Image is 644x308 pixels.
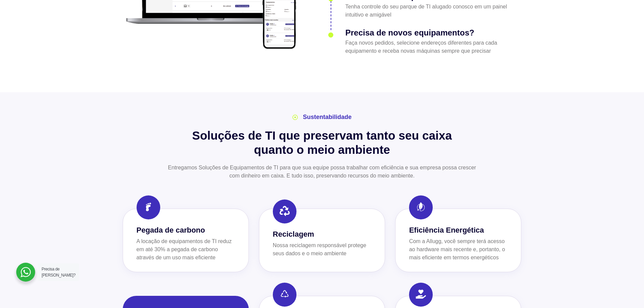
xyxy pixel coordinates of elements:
p: A locação de equipamentos de TI reduz em até 30% a pegada de carbono através de um uso mais efici... [137,237,235,262]
p: Faça novos pedidos, selecione endereços diferentes para cada equipamento e receba novas máquinas ... [345,39,519,55]
h3: Precisa de novos equipamentos? [345,27,519,39]
h3: Eficiência Energética [409,224,507,236]
p: Nossa reciclagem responsável protege seus dados e o meio ambiente [273,241,371,258]
p: Tenha controle do seu parque de TI alugado conosco em um painel intuitivo e amigável [345,3,519,19]
p: Entregamos Soluções de Equipamentos de TI para que sua equipe possa trabalhar com eficiência e su... [163,164,482,180]
iframe: Chat Widget [610,276,644,308]
div: Widget de chat [610,276,644,308]
h2: Soluções de TI que preservam tanto seu caixa quanto o meio ambiente [123,128,522,157]
h3: Reciclagem [273,229,371,240]
span: Sustentabilidade [301,113,352,122]
span: Precisa de [PERSON_NAME]? [42,267,75,278]
h3: Pegada de carbono [137,224,235,236]
p: Com a Allugg, você sempre terá acesso ao hardware mais recente e, portanto, o mais eficiente em t... [409,237,507,262]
